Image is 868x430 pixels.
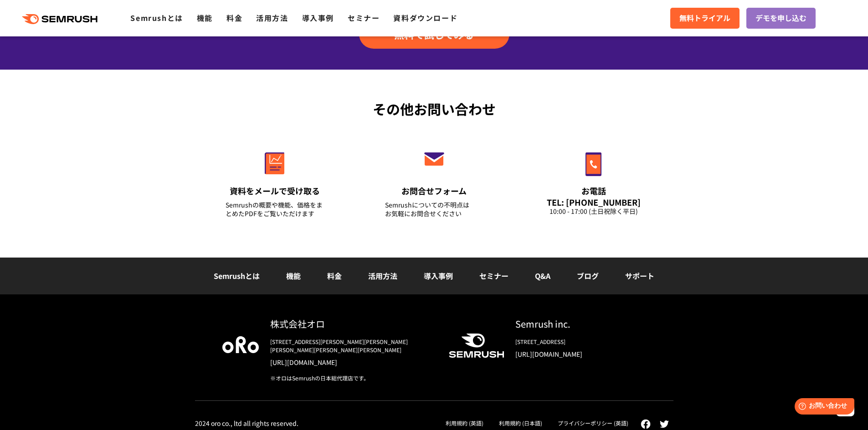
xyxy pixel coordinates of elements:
img: oro company [222,336,259,353]
a: 活用方法 [368,270,397,281]
div: お電話 [544,185,643,197]
iframe: Help widget launcher [787,395,858,420]
div: Semrush inc. [515,317,646,330]
span: デモを申し込む [755,12,806,24]
div: Semrushについての不明点は お気軽にお問合せください [385,201,483,218]
a: 利用規約 (英語) [446,419,483,427]
div: 2024 oro co., ltd all rights reserved. [195,419,298,427]
a: 無料トライアル [670,8,740,29]
a: [URL][DOMAIN_NAME] [270,358,434,367]
a: サポート [625,270,654,281]
a: 機能 [197,12,213,23]
div: TEL: [PHONE_NUMBER] [544,197,643,207]
a: 機能 [286,270,301,281]
a: 導入事例 [424,270,453,281]
a: セミナー [348,12,380,23]
a: デモを申し込む [746,8,816,29]
a: プライバシーポリシー (英語) [558,419,628,427]
a: 料金 [327,270,342,281]
a: セミナー [479,270,508,281]
div: 株式会社オロ [270,317,434,330]
a: [URL][DOMAIN_NAME] [515,349,646,359]
img: twitter [660,420,669,428]
a: お問合せフォーム Semrushについての不明点はお気軽にお問合せください [366,133,503,229]
img: facebook [641,419,651,429]
a: 活用方法 [256,12,288,23]
a: ブログ [577,270,599,281]
a: 導入事例 [302,12,334,23]
a: 資料をメールで受け取る Semrushの概要や機能、価格をまとめたPDFをご覧いただけます [206,133,343,229]
a: Semrushとは [214,270,260,281]
a: 資料ダウンロード [393,12,457,23]
a: 料金 [226,12,242,23]
span: 無料トライアル [679,12,730,24]
div: 10:00 - 17:00 (土日祝除く平日) [544,207,643,216]
a: Semrushとは [130,12,183,23]
div: [STREET_ADDRESS] [515,338,646,346]
span: 無料で試してみる [394,27,474,41]
div: Semrushの概要や機能、価格をまとめたPDFをご覧いただけます [226,201,324,218]
div: 資料をメールで受け取る [226,185,324,197]
div: その他お問い合わせ [195,99,673,119]
a: Q&A [535,270,550,281]
a: 利用規約 (日本語) [499,419,542,427]
div: ※オロはSemrushの日本総代理店です。 [270,374,434,382]
div: [STREET_ADDRESS][PERSON_NAME][PERSON_NAME][PERSON_NAME][PERSON_NAME][PERSON_NAME] [270,338,434,354]
div: お問合せフォーム [385,185,483,197]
